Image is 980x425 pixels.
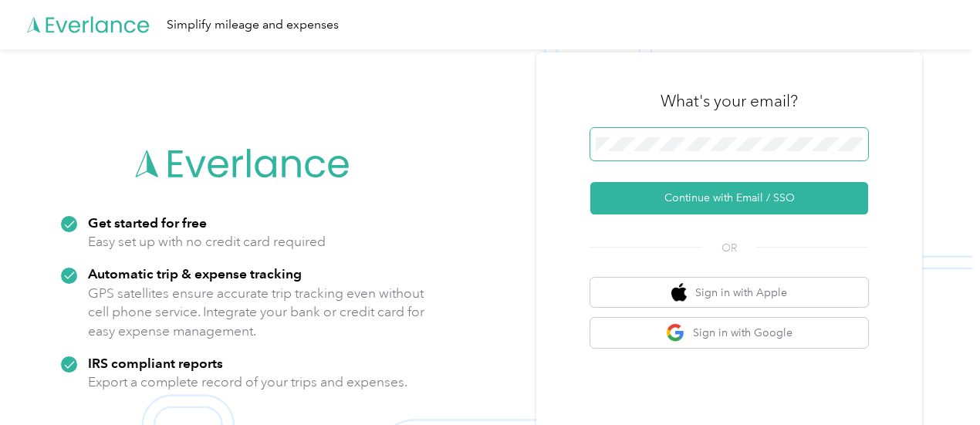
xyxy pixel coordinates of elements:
[590,182,868,214] button: Continue with Email / SSO
[88,265,302,282] strong: Automatic trip & expense tracking
[661,90,798,112] h3: What's your email?
[702,240,756,256] span: OR
[88,373,407,392] p: Export a complete record of your trips and expenses.
[167,15,339,35] div: Simplify mileage and expenses
[88,232,326,251] p: Easy set up with no credit card required
[88,355,223,371] strong: IRS compliant reports
[88,214,207,231] strong: Get started for free
[590,318,868,348] button: google logoSign in with Google
[88,284,425,341] p: GPS satellites ensure accurate trip tracking even without cell phone service. Integrate your bank...
[590,278,868,308] button: apple logoSign in with Apple
[666,323,685,342] img: google logo
[671,283,687,302] img: apple logo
